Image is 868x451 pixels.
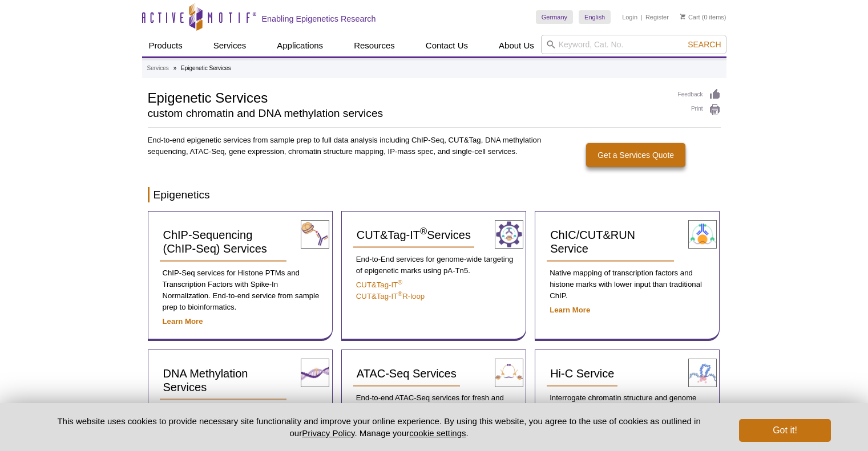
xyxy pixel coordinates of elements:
li: » [173,65,177,71]
img: Your Cart [680,14,685,19]
span: ChIP-Sequencing (ChIP-Seq) Services [163,229,267,255]
span: Search [688,40,721,49]
a: ATAC-Seq Services [353,361,460,387]
p: This website uses cookies to provide necessary site functionality and improve your online experie... [38,415,721,439]
p: End-to-End services for genome-wide targeting of epigenetic marks using pA-Tn5. [353,254,514,277]
sup: ® [420,226,427,237]
a: Learn More [163,317,203,326]
p: End-to-end epigenetic services from sample prep to full data analysis including ChIP-Seq, CUT&Tag... [148,135,543,157]
button: cookie settings [409,428,466,438]
span: DNA Methylation Services [163,367,248,393]
a: Feedback [678,88,721,101]
a: Services [147,63,169,74]
p: Native mapping of transcription factors and histone marks with lower input than traditional ChIP. [547,267,708,302]
img: ChIP-Seq Services [301,220,329,249]
img: ChIC/CUT&RUN Service [688,220,717,249]
li: (0 items) [680,10,726,24]
a: Products [142,35,189,56]
a: ChIC/CUT&RUN Service [547,223,674,262]
a: Privacy Policy [302,428,354,438]
span: CUT&Tag-IT Services [357,229,471,241]
a: Cart [680,13,700,21]
span: Hi-C Service [550,367,614,380]
a: About Us [492,35,541,56]
span: ChIC/CUT&RUN Service [550,229,635,255]
a: Germany [536,10,573,24]
img: Hi-C Service [688,359,717,387]
a: Login [622,13,637,21]
a: Contact Us [419,35,475,56]
h2: Enabling Epigenetics Research [262,14,376,24]
img: ATAC-Seq Services [495,359,523,387]
a: Applications [270,35,330,56]
a: ChIP-Sequencing (ChIP-Seq) Services [160,223,287,262]
a: Print [678,104,721,116]
button: Got it! [739,419,830,442]
sup: ® [398,279,402,286]
a: Services [207,35,253,56]
sup: ® [398,290,402,297]
li: | [641,10,643,24]
a: CUT&Tag-IT®Services [353,223,474,248]
a: Resources [347,35,402,56]
a: Learn More [550,306,590,314]
a: English [579,10,611,24]
a: Get a Services Quote [586,143,685,167]
a: Hi-C Service [547,361,617,387]
h2: custom chromatin and DNA methylation services [148,108,667,119]
a: Register [645,13,669,21]
button: Search [684,39,724,50]
h2: Epigenetics [148,187,721,202]
li: Epigenetic Services [181,65,231,71]
p: End-to-end ATAC-Seq services for fresh and fixed samples. [353,392,514,415]
span: ATAC-Seq Services [357,367,457,380]
img: DNA Methylation Services [301,359,329,387]
input: Keyword, Cat. No. [541,35,726,54]
a: CUT&Tag-IT® [356,281,402,289]
img: CUT&Tag-IT® Services [495,220,523,249]
p: Interrogate chromatin structure and genome organization within the 3D nuclear space. Map all inte... [547,392,708,438]
p: ChIP-Seq services for Histone PTMs and Transcription Factors with Spike-In Normalization. End-to-... [160,267,321,313]
a: CUT&Tag-IT®R-loop [356,292,425,300]
a: DNA Methylation Services [160,361,287,400]
h1: Epigenetic Services [148,88,667,105]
